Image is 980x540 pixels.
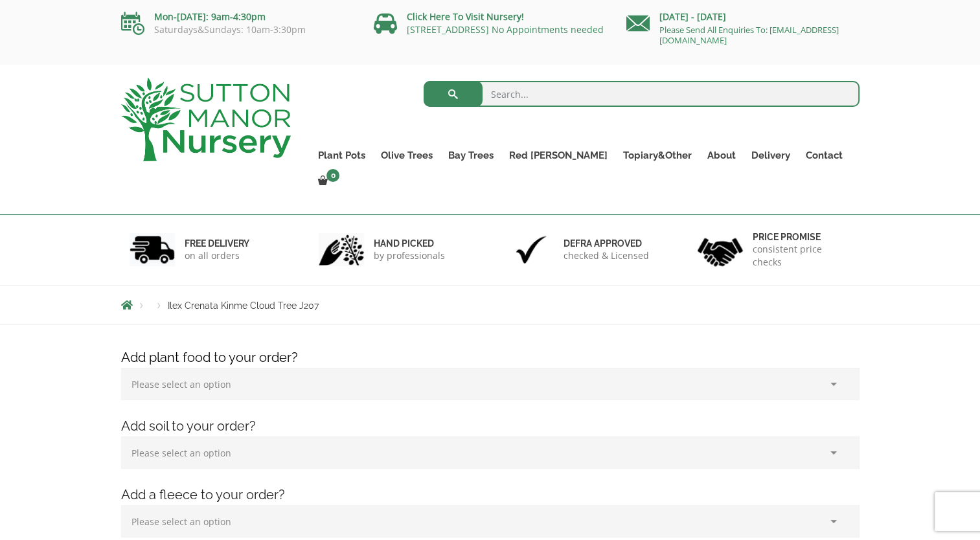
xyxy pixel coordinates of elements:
[508,233,554,266] img: 3.jpg
[407,10,524,23] a: Click Here To Visit Nursery!
[564,238,649,249] h6: Defra approved
[185,238,249,249] h6: FREE DELIVERY
[111,348,869,368] h4: Add plant food to your order?
[753,231,851,243] h6: Price promise
[698,230,743,269] img: 4.jpg
[374,249,445,262] p: by professionals
[121,78,291,161] img: logo
[440,146,501,164] a: Bay Trees
[121,25,354,35] p: Saturdays&Sundays: 10am-3:30pm
[798,146,850,164] a: Contact
[424,81,860,107] input: Search...
[626,9,860,25] p: [DATE] - [DATE]
[326,169,339,182] span: 0
[373,146,440,164] a: Olive Trees
[319,233,364,266] img: 2.jpg
[744,146,798,164] a: Delivery
[168,300,319,311] span: Ilex Crenata Kinme Cloud Tree J207
[111,416,869,436] h4: Add soil to your order?
[121,300,860,310] nav: Breadcrumbs
[310,172,343,190] a: 0
[130,233,175,266] img: 1.jpg
[700,146,744,164] a: About
[374,238,445,249] h6: hand picked
[753,243,851,269] p: consistent price checks
[111,485,869,505] h4: Add a fleece to your order?
[615,146,700,164] a: Topiary&Other
[501,146,615,164] a: Red [PERSON_NAME]
[407,23,604,36] a: [STREET_ADDRESS] No Appointments needed
[310,146,373,164] a: Plant Pots
[659,24,839,46] a: Please Send All Enquiries To: [EMAIL_ADDRESS][DOMAIN_NAME]
[185,249,249,262] p: on all orders
[121,9,354,25] p: Mon-[DATE]: 9am-4:30pm
[564,249,649,262] p: checked & Licensed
